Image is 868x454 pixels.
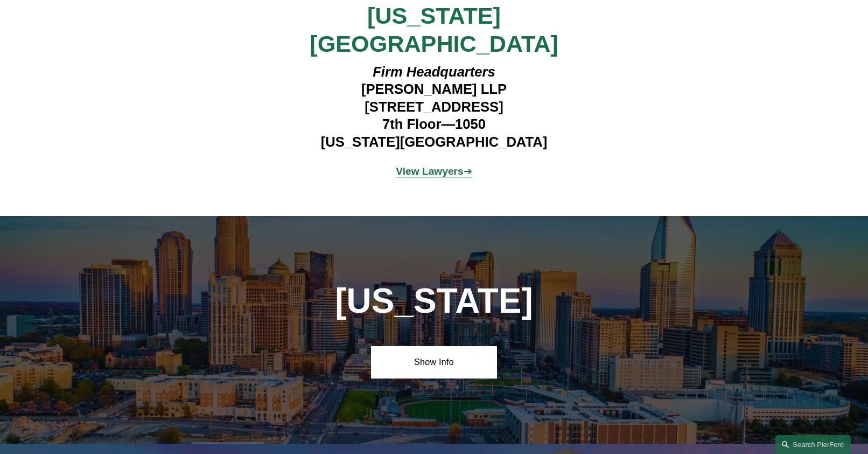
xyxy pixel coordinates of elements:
em: Firm Headquarters [373,64,495,79]
strong: View Lawyers [396,166,464,177]
a: View Lawyers➔ [396,166,472,177]
h4: [PERSON_NAME] LLP [STREET_ADDRESS] 7th Floor—1050 [US_STATE][GEOGRAPHIC_DATA] [277,63,591,150]
h1: [US_STATE] [277,281,591,321]
span: ➔ [396,166,472,177]
a: Search this site [775,435,851,454]
span: [US_STATE][GEOGRAPHIC_DATA] [310,3,558,57]
a: Show Info [371,346,496,379]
